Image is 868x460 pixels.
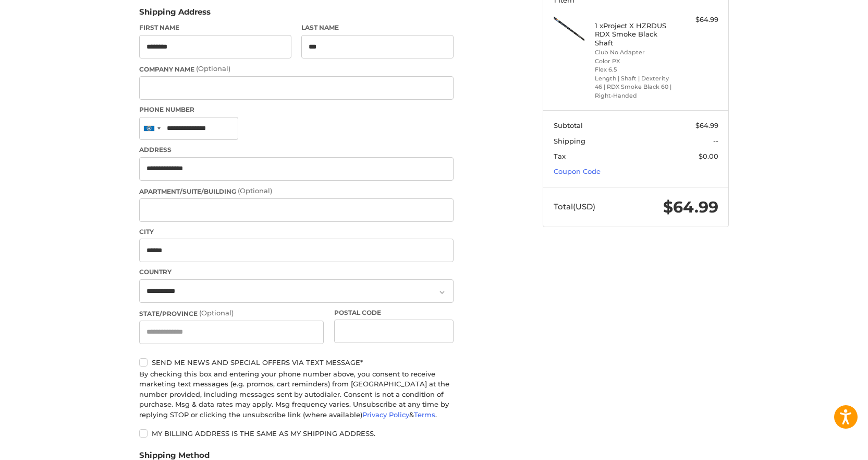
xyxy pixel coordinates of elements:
[139,145,454,155] label: Address
[414,410,435,419] a: Terms
[139,105,454,114] label: Phone Number
[238,186,272,195] small: (Optional)
[139,429,454,438] label: My billing address is the same as my shipping address.
[199,309,234,317] small: (Optional)
[713,137,718,145] span: --
[139,358,454,367] label: Send me news and special offers via text message*
[139,6,211,23] legend: Shipping Address
[140,117,164,140] div: Northern Mariana Islands: +1
[139,23,291,32] label: First Name
[139,369,454,420] div: By checking this box and entering your phone number above, you consent to receive marketing text ...
[554,137,585,145] span: Shipping
[595,65,675,74] li: Flex 6.5
[301,23,454,32] label: Last Name
[695,121,718,129] span: $64.99
[139,267,454,277] label: Country
[334,308,454,317] label: Postal Code
[595,57,675,66] li: Color PX
[554,152,566,160] span: Tax
[139,186,454,196] label: Apartment/Suite/Building
[362,410,409,419] a: Privacy Policy
[595,21,675,47] h4: 1 x Project X HZRDUS RDX Smoke Black Shaft
[699,152,718,160] span: $0.00
[554,167,601,175] a: Coupon Code
[139,64,454,74] label: Company Name
[139,308,324,319] label: State/Province
[196,64,230,73] small: (Optional)
[677,15,718,25] div: $64.99
[554,121,583,129] span: Subtotal
[554,202,595,211] span: Total (USD)
[595,48,675,57] li: Club No Adapter
[663,197,718,217] span: $64.99
[139,227,454,237] label: City
[595,74,675,100] li: Length | Shaft | Dexterity 46 | RDX Smoke Black 60 | Right-Handed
